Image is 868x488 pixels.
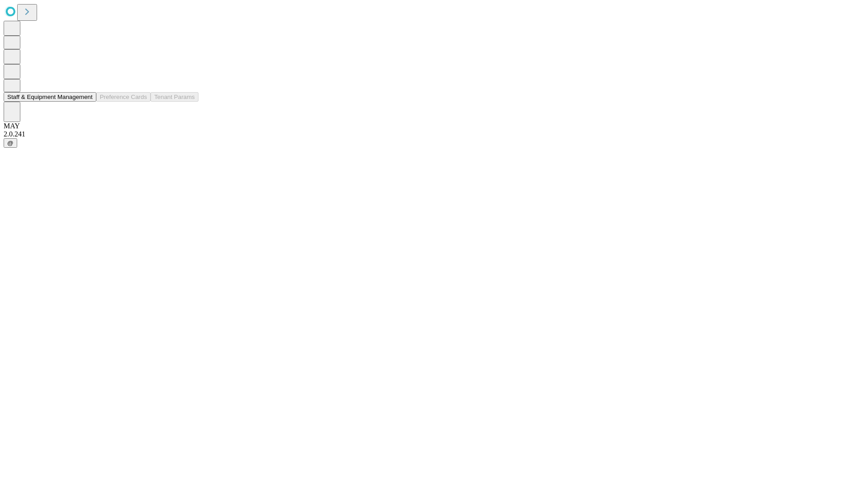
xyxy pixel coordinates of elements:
[4,92,96,102] button: Staff & Equipment Management
[7,140,14,146] span: @
[4,122,864,130] div: MAY
[4,138,17,148] button: @
[96,92,151,102] button: Preference Cards
[4,130,864,138] div: 2.0.241
[151,92,198,102] button: Tenant Params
